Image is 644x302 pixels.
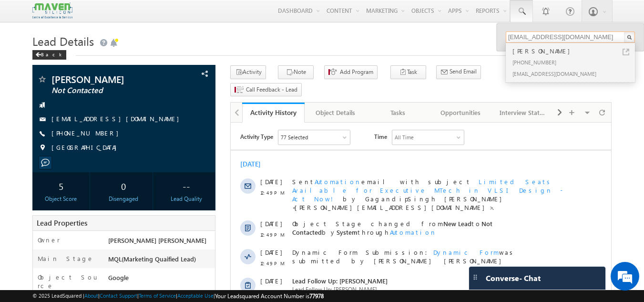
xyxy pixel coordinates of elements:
div: Opportunities [437,107,483,118]
div: 5 [35,177,88,195]
span: System [106,105,127,114]
button: Task [390,65,426,79]
button: Add Program [324,65,378,79]
span: Due on: [61,173,122,181]
span: [DATE] [30,125,51,134]
span: [DATE] 12:49 PM [168,173,209,180]
div: Interview Status [500,107,546,118]
span: [DATE] [30,269,51,278]
div: MQL(Marketing Quaified Lead) [106,254,215,268]
span: +5 [357,203,366,214]
img: Custom Logo [32,2,72,19]
a: Interview Status [492,103,554,123]
span: 12:49 PM [30,165,58,174]
span: [GEOGRAPHIC_DATA] [51,143,122,153]
span: New Lead [213,97,241,105]
span: Sent email with subject [61,55,240,63]
div: 77 Selected [50,10,77,19]
span: [PERSON_NAME] [PERSON_NAME] [98,182,186,189]
span: Automation [84,55,131,63]
a: Back [32,50,71,58]
span: Call Feedback - Lead [246,85,297,94]
button: Note [278,65,314,79]
span: Your Leadsquared Account Number is [215,292,324,300]
span: Completed on: [132,173,209,181]
span: [PHONE_NUMBER] [51,129,123,138]
a: Tasks [367,103,429,123]
span: Add Program [340,68,373,76]
div: Tasks [375,107,421,118]
span: 12:47 PM [30,280,58,289]
span: Dynamic Form [203,269,268,277]
span: [DATE] [30,97,51,105]
span: Lead Follow Up: [PERSON_NAME] [61,154,340,163]
div: [DATE] [10,37,41,46]
button: Send Email [436,65,481,79]
a: [EMAIL_ADDRESS][DOMAIN_NAME] [51,115,184,123]
div: by GagandipSingh [PERSON_NAME]<[PERSON_NAME][EMAIL_ADDRESS][DOMAIN_NAME]>. [61,227,340,260]
img: carter-drag [471,273,479,281]
div: [EMAIL_ADDRESS][DOMAIN_NAME] [511,68,638,79]
div: Google [106,273,215,286]
a: Activity History [242,103,305,123]
span: Dynamic Form Submission: was submitted by [PERSON_NAME] [PERSON_NAME] [61,269,340,286]
a: Contact Support [100,292,137,299]
div: Lead Quality [160,195,213,203]
span: [DATE] [30,154,51,163]
button: Activity [230,65,266,79]
span: [PERSON_NAME] [PERSON_NAME] [108,236,206,244]
span: Not Contacted [61,97,262,114]
span: Converse - Chat [486,274,541,282]
span: 12:48 PM [30,238,58,247]
span: [DATE] [30,227,51,236]
div: [PERSON_NAME] [511,46,638,56]
em: Start Chat [130,234,173,247]
div: 0 [97,177,150,195]
label: Owner [38,236,60,244]
a: About [84,292,98,299]
span: Had a Phone Conversation [61,198,200,207]
span: Not Contacted [51,86,164,95]
span: Automation [84,227,131,235]
span: [PERSON_NAME] [51,74,164,84]
span: Limited Seats Available for Executive MTech in VLSI Design - Act Now! [61,55,332,80]
span: [PERSON_NAME] [PERSON_NAME] [86,209,174,216]
label: Object Source [38,273,99,290]
span: [DATE] 12:49 PM [81,173,122,180]
span: Dynamic Form Submission: was submitted by [PERSON_NAME] [PERSON_NAME] [61,125,340,143]
div: -- [160,177,213,195]
div: Disengaged [97,195,150,203]
span: 12:49 PM [30,209,58,218]
div: Back [32,50,66,60]
span: dnp [208,198,224,207]
div: Minimize live chat window [156,5,179,28]
span: Object Stage changed from to by through [61,97,262,114]
span: Automation [159,105,206,114]
span: Completed By: [61,181,186,190]
span: Lead Follow Up: [PERSON_NAME] [61,163,340,171]
span: [PERSON_NAME] [PERSON_NAME] [237,173,325,180]
span: 12:49 PM [30,66,58,74]
span: Dynamic Form [203,125,268,134]
span: © 2025 LeadSquared | | | | | [32,292,324,301]
span: [DATE] [30,55,51,63]
span: Time [143,7,156,21]
span: Lead Details [32,33,94,49]
a: Acceptable Use [177,292,214,299]
div: Sales Activity,Program,Email Bounced,Email Link Clicked,Email Marked Spam & 72 more.. [48,8,119,22]
span: Send Email [450,67,477,76]
span: 12:49 PM [30,136,58,145]
span: [DATE] [30,198,51,207]
div: All Time [164,10,183,19]
span: [DATE] 12:49 PM [181,209,222,216]
div: Chat with us now [50,50,160,62]
div: Object Score [35,195,88,203]
button: Call Feedback - Lead [230,83,302,97]
textarea: Type your message and hit 'Enter' [12,88,174,226]
span: 77978 [309,292,324,300]
span: Lead Properties [37,218,87,228]
span: Added by on [61,208,340,217]
label: Main Stage [38,254,94,263]
div: by GagandipSingh [PERSON_NAME]<[PERSON_NAME][EMAIL_ADDRESS][DOMAIN_NAME]>. [61,55,340,88]
a: Object Details [305,103,367,123]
